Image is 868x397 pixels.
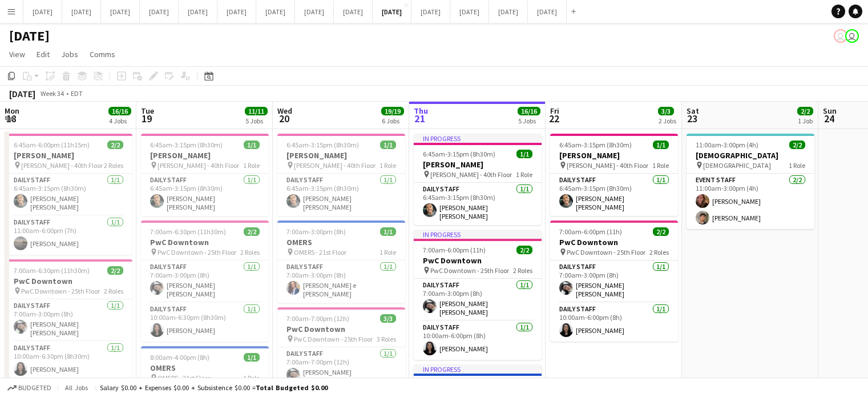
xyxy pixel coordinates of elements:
[5,259,132,380] app-job-card: 7:00am-6:30pm (11h30m)2/2PwC Downtown PwC Downtown - 25th Floor2 RolesDaily Staff1/17:00am-3:00pm...
[9,49,25,59] span: View
[567,248,645,256] span: PwC Downtown - 25th Floor
[649,248,669,256] span: 2 Roles
[653,227,669,236] span: 2/2
[430,170,512,179] span: [PERSON_NAME] - 40th Floor
[550,106,559,116] span: Fri
[107,266,123,275] span: 2/2
[414,134,542,143] div: In progress
[277,220,405,303] app-job-card: 7:00am-3:00pm (8h)1/1OMERS OMERS - 21st Floor1 RoleDaily Staff1/17:00am-3:00pm (8h)[PERSON_NAME] ...
[3,112,19,125] span: 18
[377,335,396,343] span: 3 Roles
[380,161,396,170] span: 1 Role
[286,227,346,236] span: 7:00am-3:00pm (8h)
[150,141,223,149] span: 6:45am-3:15pm (8h30m)
[513,266,532,275] span: 2 Roles
[38,89,66,98] span: Week 34
[85,47,120,62] a: Comms
[548,112,559,125] span: 22
[550,237,678,247] h3: PwC Downtown
[277,134,405,216] div: 6:45am-3:15pm (8h30m)1/1[PERSON_NAME] [PERSON_NAME] - 40th Floor1 RoleDaily Staff1/16:45am-3:15pm...
[845,29,859,43] app-user-avatar: Jolanta Rokowski
[5,150,132,161] h3: [PERSON_NAME]
[380,141,396,149] span: 1/1
[414,321,542,360] app-card-role: Daily Staff1/110:00am-6:00pm (8h)[PERSON_NAME]
[23,1,62,23] button: [DATE]
[834,29,847,43] app-user-avatar: Jolanta Rokowski
[100,383,328,392] div: Salary $0.00 + Expenses $0.00 + Subsistence $0.00 =
[5,299,132,342] app-card-role: Daily Staff1/17:00am-3:00pm (8h)[PERSON_NAME] [PERSON_NAME]
[62,1,101,23] button: [DATE]
[414,364,542,374] div: In progress
[244,353,260,362] span: 1/1
[158,374,210,382] span: OMERS - 21st Floor
[550,220,678,342] div: 7:00am-6:00pm (11h)2/2PwC Downtown PwC Downtown - 25th Floor2 RolesDaily Staff1/17:00am-3:00pm (8...
[277,106,292,116] span: Wed
[550,134,678,216] app-job-card: 6:45am-3:15pm (8h30m)1/1[PERSON_NAME] [PERSON_NAME] - 40th Floor1 RoleDaily Staff1/16:45am-3:15pm...
[104,161,123,170] span: 2 Roles
[789,141,805,149] span: 2/2
[217,1,256,23] button: [DATE]
[21,161,103,170] span: [PERSON_NAME] - 40th Floor
[414,134,542,225] div: In progress6:45am-3:15pm (8h30m)1/1[PERSON_NAME] [PERSON_NAME] - 40th Floor1 RoleDaily Staff1/16:...
[277,237,405,247] h3: OMERS
[141,237,269,247] h3: PwC Downtown
[101,1,140,23] button: [DATE]
[823,106,837,116] span: Sun
[5,216,132,255] app-card-role: Daily Staff1/111:00am-6:00pm (7h)[PERSON_NAME]
[489,1,528,23] button: [DATE]
[277,150,405,161] h3: [PERSON_NAME]
[518,107,540,115] span: 16/16
[382,117,403,125] div: 6 Jobs
[797,107,813,115] span: 2/2
[567,161,648,170] span: [PERSON_NAME] - 40th Floor
[18,384,51,392] span: Budgeted
[381,107,404,115] span: 19/19
[414,230,542,360] app-job-card: In progress7:00am-6:00pm (11h)2/2PwC Downtown PwC Downtown - 25th Floor2 RolesDaily Staff1/17:00a...
[528,1,567,23] button: [DATE]
[63,383,90,392] span: All jobs
[703,161,771,170] span: [DEMOGRAPHIC_DATA]
[104,287,123,295] span: 2 Roles
[277,324,405,334] h3: PwC Downtown
[414,230,542,239] div: In progress
[294,161,376,170] span: [PERSON_NAME] - 40th Floor
[150,227,226,236] span: 7:00am-6:30pm (11h30m)
[71,89,83,98] div: EDT
[550,150,678,161] h3: [PERSON_NAME]
[550,303,678,342] app-card-role: Daily Staff1/110:00am-6:00pm (8h)[PERSON_NAME]
[659,117,676,125] div: 2 Jobs
[423,246,486,254] span: 7:00am-6:00pm (11h)
[294,248,346,256] span: OMERS - 21st Floor
[789,161,805,170] span: 1 Role
[414,159,542,170] h3: [PERSON_NAME]
[240,248,260,256] span: 2 Roles
[412,112,428,125] span: 21
[687,174,814,229] app-card-role: Event Staff2/211:00am-3:00pm (4h)[PERSON_NAME][PERSON_NAME]
[373,1,411,23] button: [DATE]
[414,255,542,266] h3: PwC Downtown
[56,47,83,62] a: Jobs
[5,47,30,62] a: View
[380,314,396,323] span: 3/3
[5,276,132,286] h3: PwC Downtown
[294,335,373,343] span: PwC Downtown - 25th Floor
[107,141,123,149] span: 2/2
[244,227,260,236] span: 2/2
[430,266,509,275] span: PwC Downtown - 25th Floor
[277,174,405,216] app-card-role: Daily Staff1/16:45am-3:15pm (8h30m)[PERSON_NAME] [PERSON_NAME]
[518,117,540,125] div: 5 Jobs
[9,88,35,99] div: [DATE]
[687,150,814,161] h3: [DEMOGRAPHIC_DATA]
[516,246,532,254] span: 2/2
[245,117,267,125] div: 5 Jobs
[516,170,532,179] span: 1 Role
[158,161,239,170] span: [PERSON_NAME] - 40th Floor
[243,374,260,382] span: 1 Role
[150,353,209,362] span: 8:00am-4:00pm (8h)
[141,363,269,373] h3: OMERS
[9,27,50,45] h1: [DATE]
[141,220,269,342] div: 7:00am-6:30pm (11h30m)2/2PwC Downtown PwC Downtown - 25th Floor2 RolesDaily Staff1/17:00am-3:00pm...
[653,141,669,149] span: 1/1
